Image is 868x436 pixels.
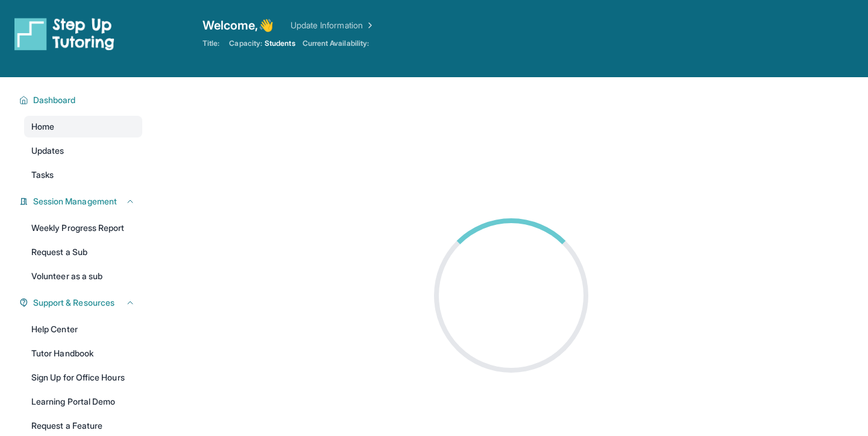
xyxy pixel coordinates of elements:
span: Tasks [31,169,54,181]
span: Capacity: [229,39,262,48]
button: Dashboard [28,94,135,106]
span: Home [31,121,54,133]
span: Students [265,39,295,48]
a: Update Information [291,19,375,31]
span: Support & Resources [33,297,115,309]
span: Title: [203,39,219,48]
a: Sign Up for Office Hours [24,367,142,388]
img: Chevron Right [363,19,375,31]
span: Welcome, 👋 [203,17,274,34]
img: logo [14,17,115,51]
a: Weekly Progress Report [24,217,142,239]
a: Tutor Handbook [24,343,142,364]
a: Request a Sub [24,241,142,263]
a: Learning Portal Demo [24,391,142,412]
a: Home [24,116,142,137]
button: Session Management [28,195,135,207]
span: Current Availability: [303,39,369,48]
a: Updates [24,140,142,162]
span: Dashboard [33,94,76,106]
a: Help Center [24,318,142,340]
span: Updates [31,145,64,157]
a: Volunteer as a sub [24,265,142,287]
a: Tasks [24,164,142,186]
button: Support & Resources [28,297,135,309]
span: Session Management [33,195,117,207]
